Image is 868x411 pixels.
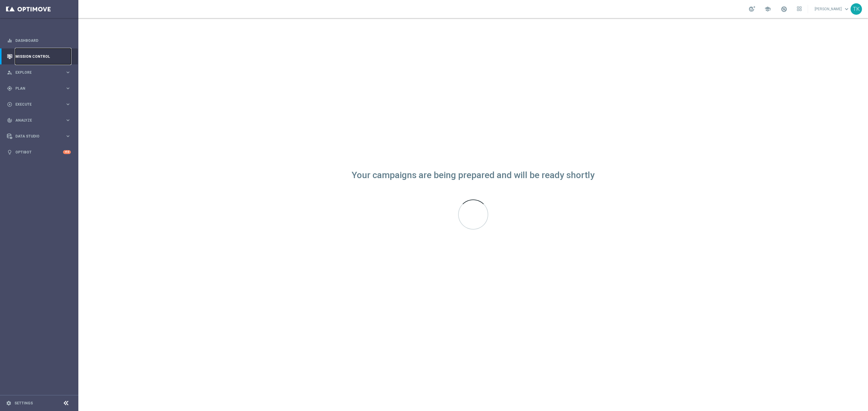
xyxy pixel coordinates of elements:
span: keyboard_arrow_down [843,6,850,12]
button: equalizer Dashboard [7,38,71,43]
div: Dashboard [7,32,71,48]
span: Explore [15,71,65,74]
a: Settings [14,401,33,405]
a: Dashboard [15,32,71,48]
i: keyboard_arrow_right [65,117,71,123]
div: Optibot [7,144,71,160]
div: Analyze [7,118,65,123]
a: Mission Control [15,48,71,64]
div: Plan [7,86,65,91]
span: Plan [15,87,65,90]
button: Mission Control [7,54,71,59]
div: Your campaigns are being prepared and will be ready shortly [352,173,595,178]
div: Explore [7,70,65,75]
i: keyboard_arrow_right [65,70,71,75]
span: Analyze [15,119,65,122]
div: TK [851,3,862,15]
a: [PERSON_NAME]keyboard_arrow_down [814,5,851,14]
i: gps_fixed [7,86,12,91]
i: person_search [7,70,12,75]
button: person_search Explore keyboard_arrow_right [7,70,71,75]
div: +10 [63,150,71,154]
button: lightbulb Optibot +10 [7,150,71,155]
div: Data Studio [7,134,65,139]
button: track_changes Analyze keyboard_arrow_right [7,118,71,123]
i: lightbulb [7,150,12,155]
i: track_changes [7,118,12,123]
span: school [764,6,771,12]
i: keyboard_arrow_right [65,101,71,107]
span: Data Studio [15,134,65,138]
button: play_circle_outline Execute keyboard_arrow_right [7,102,71,107]
span: Execute [15,103,65,106]
i: play_circle_outline [7,102,12,107]
i: settings [6,400,11,406]
div: Execute [7,102,65,107]
i: keyboard_arrow_right [65,85,71,91]
button: Data Studio keyboard_arrow_right [7,134,71,139]
a: Optibot [15,144,63,160]
i: keyboard_arrow_right [65,133,71,139]
div: Mission Control [7,48,71,64]
button: gps_fixed Plan keyboard_arrow_right [7,86,71,91]
i: equalizer [7,38,12,43]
